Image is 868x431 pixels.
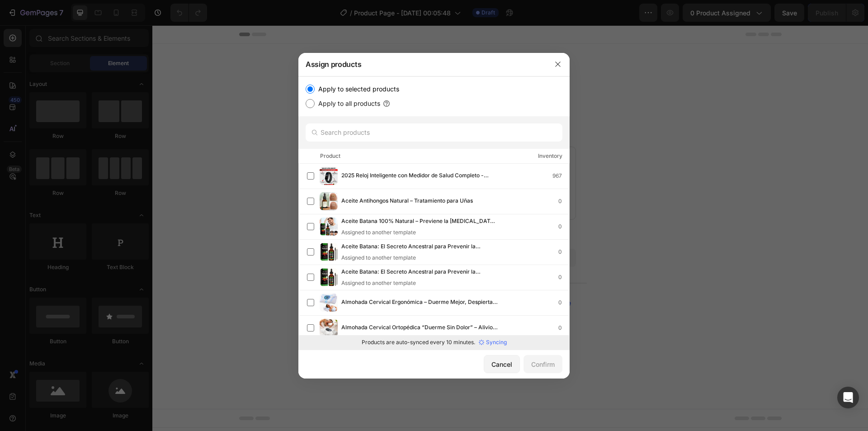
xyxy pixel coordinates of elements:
[297,274,419,281] div: Start with Generating from URL or image
[362,338,475,346] p: Products are auto-synced every 10 minutes.
[320,192,338,210] img: product-img
[320,319,338,337] img: product-img
[531,360,555,369] div: Confirm
[292,223,354,242] button: Add sections
[837,387,859,408] div: Open Intercom Messenger
[341,171,499,181] span: 2025 Reloj Inteligente con Medidor de Salud Completo - Envío gratis
[491,360,512,369] div: Cancel
[341,267,499,277] span: Aceite Batana: El Secreto Ancestral para Prevenir la [MEDICAL_DATA] [PERSON_NAME] y Estimular el ...
[558,197,569,206] div: 0
[303,205,413,216] div: Start with Sections from sidebar
[315,98,380,109] label: Apply to all products
[558,323,569,332] div: 0
[341,298,499,308] span: Almohada Cervical Ergonómica – Duerme Mejor, Despierta Sin Dolor
[341,217,499,227] span: Aceite Batana 100% Natural – Previene la [MEDICAL_DATA] [PERSON_NAME] y Estimula el Crecimiento R...
[558,298,569,307] div: 0
[341,323,499,333] span: Almohada Cervical Ortopédica “Duerme Sin Dolor” – Alivio para Cuello y Espalda
[558,222,569,231] div: 0
[320,294,338,312] img: product-img
[320,152,340,161] div: Product
[484,355,520,373] button: Cancel
[298,76,570,350] div: />
[315,84,399,95] label: Apply to selected products
[341,279,513,287] div: Assigned to another template
[341,242,499,252] span: Aceite Batana: El Secreto Ancestral para Prevenir la [MEDICAL_DATA] [PERSON_NAME] y Estimular el ...
[524,355,562,373] button: Confirm
[486,338,507,346] p: Syncing
[306,123,562,142] input: Search products
[320,167,338,185] img: product-img
[341,228,513,237] div: Assigned to another template
[298,52,546,76] div: Assign products
[320,268,338,286] img: product-img
[320,218,338,236] img: product-img
[320,243,338,261] img: product-img
[341,254,513,262] div: Assigned to another template
[538,152,562,161] div: Inventory
[558,247,569,256] div: 0
[360,223,424,242] button: Add elements
[552,171,569,180] div: 967
[558,273,569,282] div: 0
[341,196,473,206] span: Aceite Antihongos Natural – Tratamiento para Uñas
